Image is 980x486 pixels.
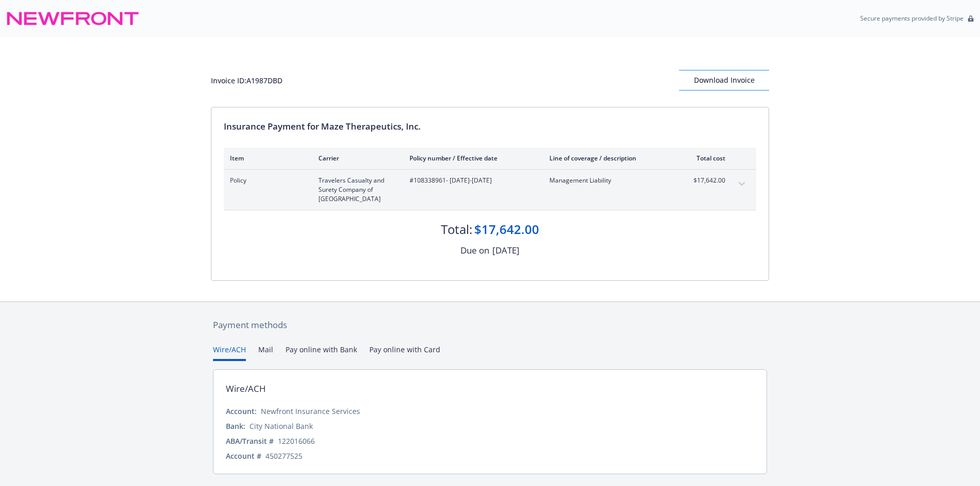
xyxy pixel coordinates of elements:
div: Item [230,154,302,163]
button: Pay online with Bank [286,344,357,361]
div: Total: [441,221,472,238]
div: City National Bank [250,421,313,431]
div: Line of coverage / description [549,154,670,163]
div: Insurance Payment for Maze Therapeutics, Inc. [224,120,756,133]
div: Newfront Insurance Services [261,406,360,417]
div: PolicyTravelers Casualty and Surety Company of [GEOGRAPHIC_DATA]#108338961- [DATE]-[DATE]Manageme... [224,170,756,210]
div: Payment methods [213,318,767,332]
div: Download Invoice [679,70,769,90]
div: $17,642.00 [474,221,539,238]
span: Management Liability [549,176,670,185]
div: [DATE] [492,244,520,257]
div: Wire/ACH [226,382,266,395]
div: Total cost [687,154,725,163]
span: #108338961 - [DATE]-[DATE] [409,176,533,185]
span: $17,642.00 [687,176,725,185]
div: ABA/Transit # [226,436,274,446]
button: Mail [258,344,273,361]
div: 122016066 [278,436,315,446]
div: Due on [460,244,489,257]
button: Wire/ACH [213,344,246,361]
div: Bank: [226,421,245,431]
span: Travelers Casualty and Surety Company of [GEOGRAPHIC_DATA] [318,176,393,204]
p: Secure payments provided by Stripe [860,14,964,23]
div: Invoice ID: A1987DBD [211,75,282,86]
button: expand content [734,176,750,192]
button: Download Invoice [679,70,769,91]
button: Pay online with Card [369,344,440,361]
div: 450277525 [265,451,302,461]
div: Account # [226,451,261,461]
div: Carrier [318,154,393,163]
div: Policy number / Effective date [409,154,533,163]
span: Policy [230,176,302,185]
div: Account: [226,406,257,417]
